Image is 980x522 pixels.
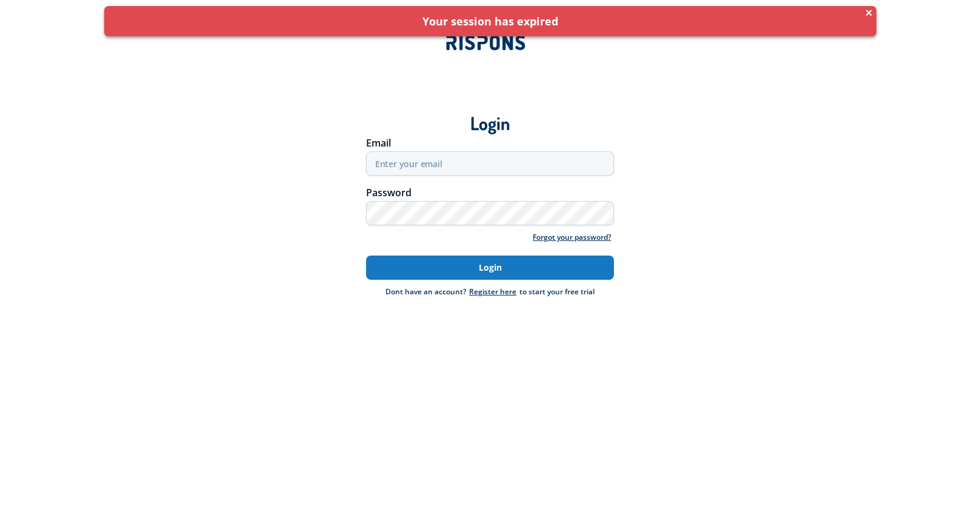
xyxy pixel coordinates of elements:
[75,93,906,135] div: Login
[530,231,614,243] a: Forgot your password?
[385,286,466,298] div: Dont have an account?
[466,286,519,297] a: Register here
[864,8,873,17] span: ×
[366,138,615,148] div: Email
[366,151,615,176] input: Enter your email
[366,256,615,280] button: Login
[466,286,595,298] div: to start your free trial
[366,188,615,197] div: Password
[113,15,867,27] div: Your session has expired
